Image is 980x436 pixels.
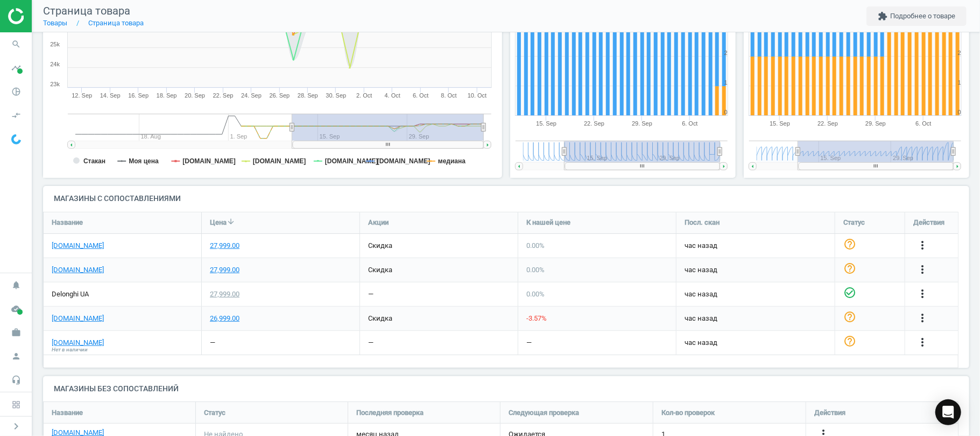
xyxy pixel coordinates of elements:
button: more_vert [916,336,929,350]
tspan: 6. Oct [413,92,428,99]
tspan: 6. Oct [682,120,697,127]
button: more_vert [916,287,929,301]
tspan: 2. Oct [356,92,372,99]
i: pie_chart_outlined [6,81,26,102]
span: Delonghi UA [52,289,89,299]
i: more_vert [916,336,929,349]
span: час назад [685,265,827,275]
h4: Магазины с сопоставлениями [43,186,969,211]
span: К нашей цене [526,218,570,227]
span: Следующая проверка [509,408,579,418]
i: more_vert [916,263,929,276]
span: Страница товара [43,4,130,17]
span: Статус [204,408,225,418]
tspan: Моя цена [129,157,159,165]
tspan: 20. Sep [185,92,205,99]
tspan: 29. Sep [632,120,652,127]
tspan: 14. Sep [100,92,121,99]
text: 0 [958,109,961,115]
div: — [526,338,532,348]
i: person [6,346,26,366]
tspan: 22. Sep [817,120,838,127]
div: — [368,289,373,299]
span: Посл. скан [685,218,720,227]
tspan: 22. Sep [584,120,604,127]
text: 0 [724,109,728,115]
i: help_outline [843,310,856,323]
div: 27,999.00 [210,241,239,251]
span: час назад [685,338,827,348]
tspan: 28. Sep [298,92,318,99]
tspan: 12. Sep [72,92,92,99]
tspan: [DOMAIN_NAME] [253,157,306,165]
span: Название [52,218,83,227]
text: 25k [50,41,60,47]
div: — [210,338,215,348]
span: скидка [368,241,392,250]
span: час назад [685,314,827,323]
span: Акции [368,218,389,227]
span: Действия [814,408,845,418]
div: 27,999.00 [210,289,239,299]
text: 1 [724,79,728,86]
tspan: 22. Sep [213,92,234,99]
span: 0.00 % [526,290,545,298]
i: more_vert [916,312,929,324]
tspan: 26. Sep [270,92,290,99]
text: 1 [958,79,961,86]
tspan: 8. Oct [441,92,457,99]
tspan: Стакан [83,157,105,165]
span: час назад [685,241,827,251]
span: 0.00 % [526,266,545,274]
a: Товары [43,19,67,27]
i: compare_arrows [6,105,26,126]
tspan: 10. Oct [468,92,487,99]
span: Цена [210,218,227,227]
div: 27,999.00 [210,265,239,275]
span: Кол-во проверок [661,408,715,418]
span: Статус [843,218,865,227]
span: скидка [368,266,392,274]
i: more_vert [916,287,929,300]
text: 2 [958,50,961,56]
img: wGWNvw8QSZomAAAAABJRU5ErkJggg== [11,134,21,144]
a: [DOMAIN_NAME] [52,314,104,323]
span: час назад [685,289,827,299]
tspan: [DOMAIN_NAME] [325,157,378,165]
i: extension [878,11,887,21]
a: [DOMAIN_NAME] [52,265,104,275]
i: chevron_right [10,420,23,433]
i: arrow_downward [227,217,235,226]
tspan: 15. Sep [770,120,790,127]
img: ajHJNr6hYgQAAAAASUVORK5CYII= [8,8,84,24]
div: Open Intercom Messenger [935,399,961,425]
span: Действия [913,218,944,227]
tspan: 29. Sep [865,120,886,127]
button: extensionПодробнее о товаре [866,6,967,26]
tspan: 15. Sep [536,120,556,127]
tspan: 6. Oct [915,120,931,127]
text: 2 [724,50,728,56]
text: 23k [50,81,60,87]
i: help_outline [843,238,856,251]
button: chevron_right [3,419,30,433]
i: work [6,322,26,343]
div: — [368,338,373,348]
span: -3.57 % [526,314,547,322]
span: Последняя проверка [356,408,424,418]
span: скидка [368,314,392,322]
button: more_vert [916,263,929,277]
i: notifications [6,275,26,295]
button: more_vert [916,312,929,326]
a: [DOMAIN_NAME] [52,241,104,251]
a: Страница товара [88,19,144,27]
tspan: [DOMAIN_NAME] [377,157,431,165]
i: cloud_done [6,299,26,319]
i: check_circle_outline [843,286,856,299]
tspan: 18. Sep [157,92,177,99]
h4: Магазины без сопоставлений [43,376,969,402]
span: 0.00 % [526,241,545,250]
tspan: медиана [438,157,466,165]
tspan: 16. Sep [128,92,149,99]
tspan: 4. Oct [385,92,400,99]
